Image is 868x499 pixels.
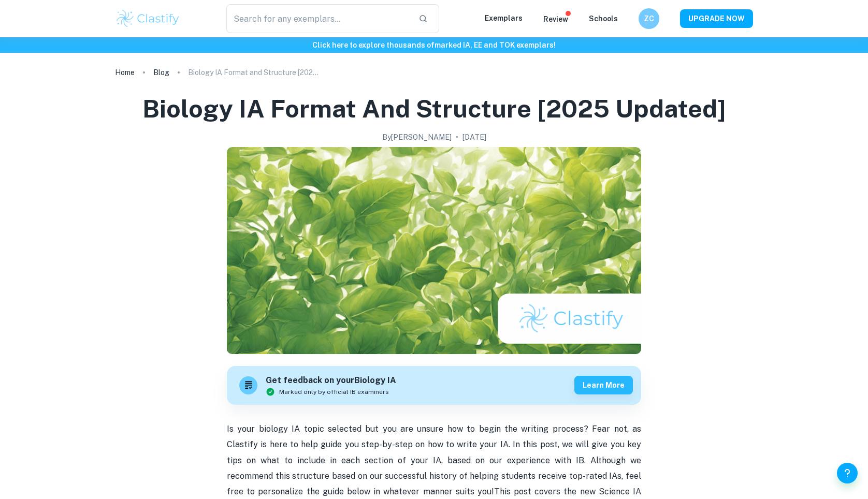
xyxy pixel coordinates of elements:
[115,8,181,29] img: Clastify logo
[639,8,659,29] button: ZC
[227,366,641,405] a: Get feedback on yourBiology IAMarked only by official IB examinersLearn more
[485,12,523,24] p: Exemplars
[279,387,389,397] span: Marked only by official IB examiners
[574,376,633,394] button: Learn more
[226,4,410,33] input: Search for any exemplars...
[382,131,452,143] h2: By [PERSON_NAME]
[589,14,618,23] a: Schools
[543,13,568,25] p: Review
[153,65,169,80] a: Blog
[680,9,753,28] button: UPGRADE NOW
[188,67,323,78] p: Biology IA Format and Structure [2025 updated]
[2,39,866,51] h6: Click here to explore thousands of marked IA, EE and TOK exemplars !
[115,65,135,80] a: Home
[142,92,726,125] h1: Biology IA Format and Structure [2025 updated]
[227,147,641,354] img: Biology IA Format and Structure [2025 updated] cover image
[643,13,655,24] h6: ZC
[266,374,396,387] h6: Get feedback on your Biology IA
[462,131,486,143] h2: [DATE]
[456,131,458,143] p: •
[837,463,858,483] button: Help and Feedback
